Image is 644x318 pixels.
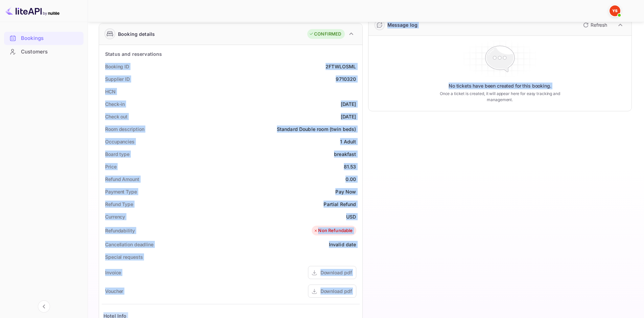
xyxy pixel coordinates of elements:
[334,151,356,158] div: breakfast
[105,100,125,108] div: Check-in
[105,241,153,248] div: Cancellation deadline
[105,288,123,295] div: Voucher
[329,241,356,248] div: Invalid date
[21,48,80,56] div: Customers
[105,113,127,120] div: Check out
[105,163,117,170] div: Price
[4,32,84,44] a: Bookings
[105,151,129,158] div: Board type
[21,35,80,42] div: Bookings
[579,20,610,30] button: Refresh
[105,138,135,145] div: Occupancies
[105,227,135,234] div: Refundability
[105,88,116,95] div: HCN
[610,5,620,16] img: Yandex Support
[105,269,121,276] div: Invoice
[105,75,130,83] div: Supplier ID
[345,176,356,183] div: 0.00
[341,113,356,120] div: [DATE]
[387,21,418,28] div: Message log
[335,188,356,195] div: Pay Now
[105,63,129,70] div: Booking ID
[340,138,356,145] div: 1 Adult
[5,5,59,16] img: LiteAPI logo
[105,176,139,183] div: Refund Amount
[4,45,84,58] a: Customers
[341,100,356,108] div: [DATE]
[320,288,352,295] div: Download pdf
[4,45,84,59] div: Customers
[105,50,162,58] div: Status and reservations
[4,32,84,45] div: Bookings
[105,213,125,220] div: Currency
[105,201,133,208] div: Refund Type
[277,126,356,133] div: Standard Double room (twin beds)
[105,253,143,260] div: Special requests
[346,213,356,220] div: USD
[105,126,144,133] div: Room description
[326,63,356,70] div: 2FTWLOSML
[344,163,356,170] div: 81.53
[591,21,607,28] p: Refresh
[118,30,155,38] div: Booking details
[309,31,341,38] div: CONFIRMED
[313,227,353,234] div: Non Refundable
[449,83,551,89] p: No tickets have been created for this booking.
[38,300,50,313] button: Collapse navigation
[324,201,356,208] div: Partial Refund
[105,188,137,195] div: Payment Type
[320,269,352,276] div: Download pdf
[429,91,571,103] p: Once a ticket is created, it will appear here for easy tracking and management.
[336,75,356,83] div: 9710320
